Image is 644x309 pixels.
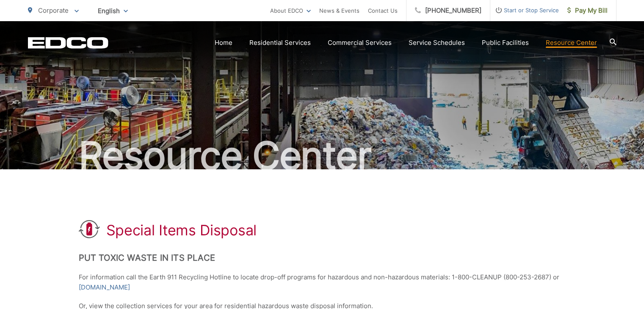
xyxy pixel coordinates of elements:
a: Residential Services [249,38,311,48]
a: Home [215,38,232,48]
a: Service Schedules [409,38,465,48]
a: [DOMAIN_NAME] [79,282,130,292]
span: Corporate [38,6,69,14]
h2: Resource Center [28,135,616,177]
span: Pay My Bill [567,6,608,16]
h2: Put Toxic Waste In Its Place [79,253,566,263]
a: Resource Center [546,38,597,48]
a: Public Facilities [482,38,529,48]
a: About EDCO [270,6,311,16]
a: Contact Us [368,6,398,16]
span: English [91,3,134,18]
h1: Special Items Disposal [106,222,257,239]
a: EDCD logo. Return to the homepage. [28,37,108,49]
a: Commercial Services [328,38,392,48]
p: For information call the Earth 911 Recycling Hotline to locate drop-off programs for hazardous an... [79,272,566,292]
a: News & Events [319,6,359,16]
